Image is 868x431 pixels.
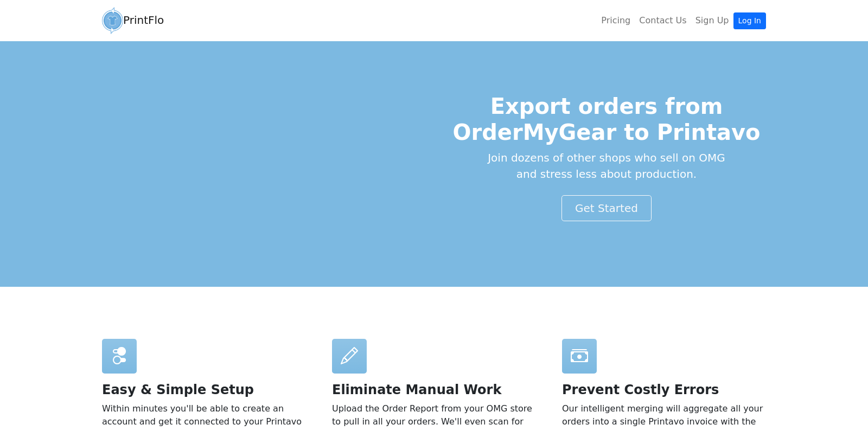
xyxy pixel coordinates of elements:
a: Sign Up [691,10,733,31]
a: Get Started [561,195,652,221]
a: Log In [733,12,766,29]
a: Contact Us [635,10,691,31]
h1: Export orders from OrderMyGear to Printavo [447,93,766,145]
p: Join dozens of other shops who sell on OMG and stress less about production. [447,150,766,182]
h2: Prevent Costly Errors [562,382,766,398]
a: Pricing [597,10,635,31]
h2: Eliminate Manual Work [332,382,536,398]
h2: Easy & Simple Setup [102,382,306,398]
img: circular_logo-4a08d987a9942ce4795adb5847083485d81243b80dbf4c7330427bb863ee0966.png [102,7,123,34]
a: PrintFlo [102,4,164,37]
